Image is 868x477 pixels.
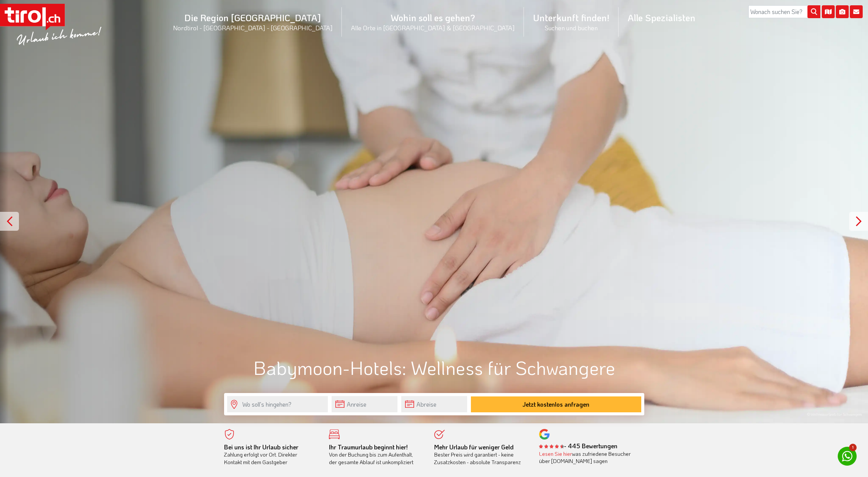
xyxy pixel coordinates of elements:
[822,5,835,18] i: Karte öffnen
[539,450,572,457] a: Lesen Sie hier
[850,5,863,18] i: Kontakt
[836,5,849,18] i: Fotogalerie
[539,442,617,450] b: - 445 Bewertungen
[838,447,857,466] a: 1
[434,443,528,466] div: Bester Preis wird garantiert - keine Zusatzkosten - absolute Transparenz
[227,396,328,412] input: Wo soll's hingehen?
[329,443,408,451] b: Ihr Traumurlaub beginnt hier!
[329,443,423,466] div: Von der Buchung bis zum Aufenthalt, der gesamte Ablauf ist unkompliziert
[224,357,644,378] h1: Babymoon-Hotels: Wellness für Schwangere
[539,450,633,465] div: was zufriedene Besucher über [DOMAIN_NAME] sagen
[342,3,524,40] a: Wohin soll es gehen?Alle Orte in [GEOGRAPHIC_DATA] & [GEOGRAPHIC_DATA]
[619,3,704,32] a: Alle Spezialisten
[332,396,397,412] input: Anreise
[849,444,857,451] span: 1
[224,443,298,451] b: Bei uns ist Ihr Urlaub sicher
[224,443,318,466] div: Zahlung erfolgt vor Ort. Direkter Kontakt mit dem Gastgeber
[533,23,609,32] small: Suchen und buchen
[401,396,467,412] input: Abreise
[164,3,342,40] a: Die Region [GEOGRAPHIC_DATA]Nordtirol - [GEOGRAPHIC_DATA] - [GEOGRAPHIC_DATA]
[173,23,333,32] small: Nordtirol - [GEOGRAPHIC_DATA] - [GEOGRAPHIC_DATA]
[434,443,514,451] b: Mehr Urlaub für weniger Geld
[748,5,820,18] input: Wonach suchen Sie?
[524,3,619,40] a: Unterkunft finden!Suchen und buchen
[351,23,515,32] small: Alle Orte in [GEOGRAPHIC_DATA] & [GEOGRAPHIC_DATA]
[471,396,641,412] button: Jetzt kostenlos anfragen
